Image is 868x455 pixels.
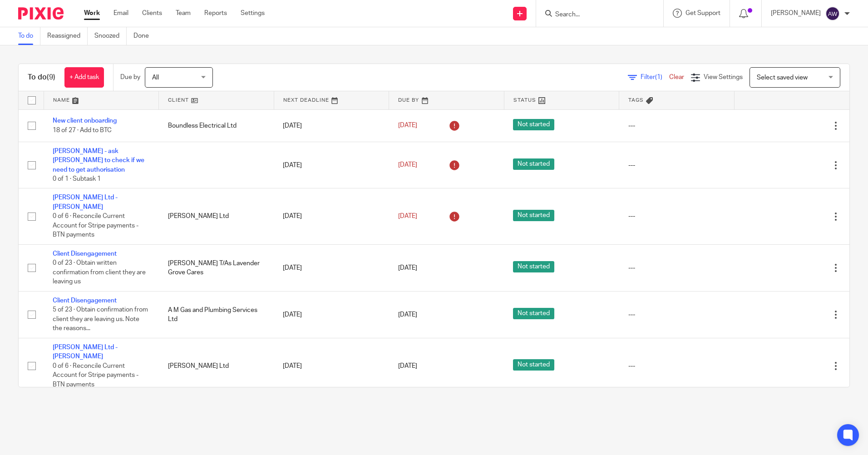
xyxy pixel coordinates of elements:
[704,74,743,80] span: View Settings
[398,213,417,219] span: [DATE]
[120,73,140,82] p: Due by
[28,73,55,82] h1: To do
[398,162,417,168] span: [DATE]
[628,212,725,221] div: ---
[398,312,417,318] span: [DATE]
[398,363,417,369] span: [DATE]
[686,10,720,16] span: Get Support
[757,74,808,81] span: Select saved view
[53,363,138,388] span: 0 of 6 · Reconcile Current Account for Stripe payments - BTN payments
[274,109,389,142] td: [DATE]
[628,310,725,319] div: ---
[398,123,417,129] span: [DATE]
[53,127,112,134] span: 18 of 27 · Add to BTC
[513,308,554,319] span: Not started
[84,9,100,18] a: Work
[159,109,274,142] td: Boundless Electrical Ltd
[771,9,821,18] p: [PERSON_NAME]
[53,260,146,285] span: 0 of 23 · Obtain written confirmation from client they are leaving us
[825,6,840,21] img: svg%3E
[53,344,118,360] a: [PERSON_NAME] Ltd - [PERSON_NAME]
[628,361,725,371] div: ---
[241,9,265,18] a: Settings
[204,9,227,18] a: Reports
[53,297,117,304] a: Client Disengagement
[53,307,148,331] span: 5 of 23 · Obtain confirmation from client they are leaving us. Note the reasons...
[64,67,104,88] a: + Add task
[152,74,159,81] span: All
[513,119,554,130] span: Not started
[628,121,725,130] div: ---
[513,261,554,272] span: Not started
[274,244,389,291] td: [DATE]
[53,213,138,238] span: 0 of 6 · Reconcile Current Account for Stripe payments - BTN payments
[274,188,389,244] td: [DATE]
[53,194,118,210] a: [PERSON_NAME] Ltd - [PERSON_NAME]
[94,27,127,45] a: Snoozed
[159,244,274,291] td: [PERSON_NAME] T/As Lavender Grove Cares
[47,74,55,81] span: (9)
[133,27,156,45] a: Done
[641,74,669,80] span: Filter
[513,158,554,170] span: Not started
[53,176,101,182] span: 0 of 1 · Subtask 1
[18,7,64,20] img: Pixie
[628,263,725,272] div: ---
[628,98,644,103] span: Tags
[18,27,40,45] a: To do
[655,74,662,80] span: (1)
[142,9,162,18] a: Clients
[669,74,684,80] a: Clear
[513,210,554,221] span: Not started
[274,338,389,394] td: [DATE]
[159,188,274,244] td: [PERSON_NAME] Ltd
[176,9,191,18] a: Team
[274,291,389,338] td: [DATE]
[274,142,389,188] td: [DATE]
[53,118,117,124] a: New client onboarding
[53,148,144,173] a: [PERSON_NAME] - ask [PERSON_NAME] to check if we need to get authorisation
[513,359,554,371] span: Not started
[47,27,88,45] a: Reassigned
[554,11,636,19] input: Search
[113,9,128,18] a: Email
[159,338,274,394] td: [PERSON_NAME] Ltd
[159,291,274,338] td: A M Gas and Plumbing Services Ltd
[53,251,117,257] a: Client Disengagement
[628,161,725,170] div: ---
[398,265,417,271] span: [DATE]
